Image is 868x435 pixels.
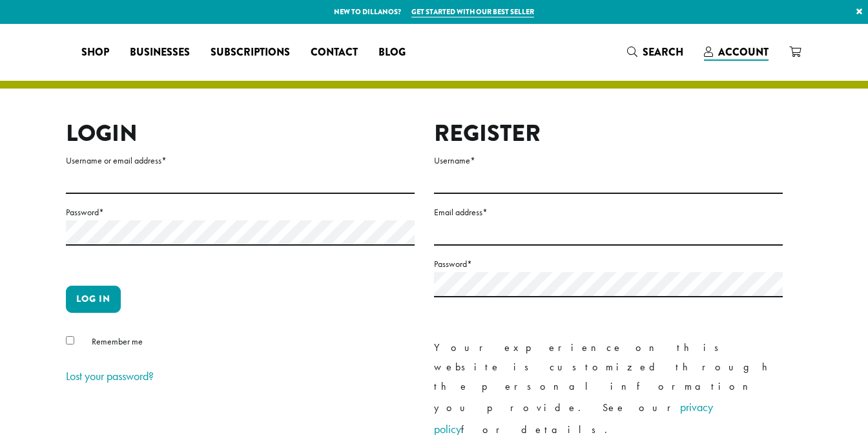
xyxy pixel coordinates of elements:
span: Contact [311,45,358,61]
span: Businesses [130,45,190,61]
span: Blog [378,45,406,61]
label: Password [434,256,783,272]
span: Shop [81,45,109,61]
h2: Login [66,120,415,147]
label: Username or email address [66,153,415,169]
label: Password [66,204,415,220]
span: Remember me [92,335,143,347]
a: Get started with our best seller [411,6,534,17]
span: Search [643,45,683,59]
span: Account [718,45,769,59]
h2: Register [434,120,783,147]
label: Username [434,153,783,169]
a: Search [617,41,694,63]
a: Shop [71,42,119,63]
span: Subscriptions [211,45,290,61]
label: Email address [434,204,783,220]
button: Log in [66,286,121,313]
a: Lost your password? [66,368,154,383]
